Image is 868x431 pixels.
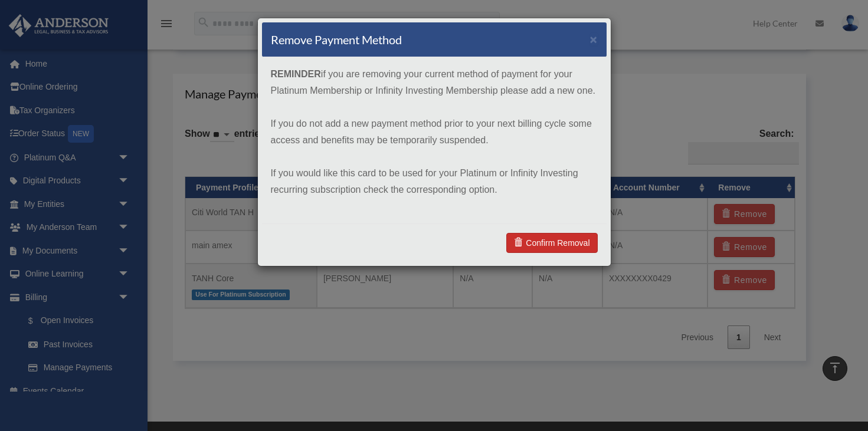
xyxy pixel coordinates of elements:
button: × [590,33,598,45]
a: Confirm Removal [506,233,597,253]
h4: Remove Payment Method [271,31,402,48]
strong: REMINDER [271,69,321,79]
p: If you would like this card to be used for your Platinum or Infinity Investing recurring subscrip... [271,165,598,198]
p: If you do not add a new payment method prior to your next billing cycle some access and benefits ... [271,116,598,149]
div: if you are removing your current method of payment for your Platinum Membership or Infinity Inves... [262,57,607,223]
